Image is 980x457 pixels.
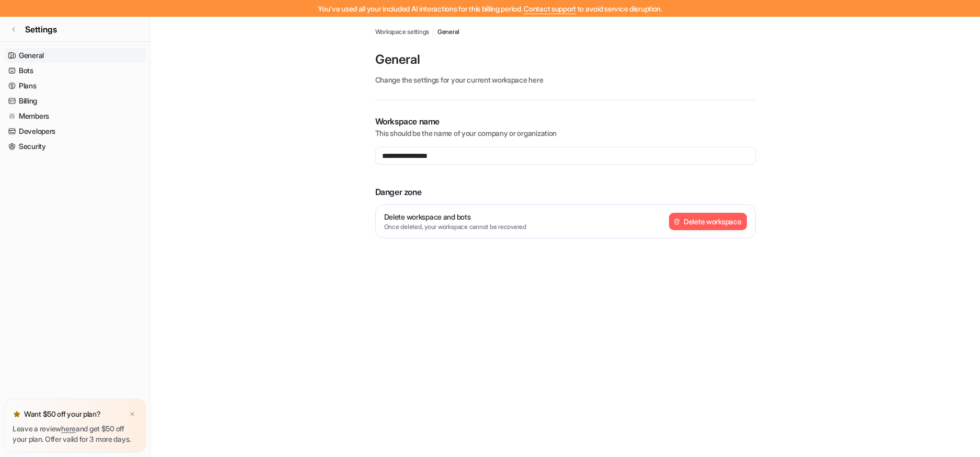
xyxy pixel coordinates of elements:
p: General [375,51,756,68]
img: x [129,411,135,418]
p: Want $50 off your plan? [24,409,101,419]
a: Workspace settings [375,27,430,37]
p: This should be the name of your company or organization [375,128,756,139]
a: Members [4,109,146,123]
p: Delete workspace and bots [384,211,526,222]
span: Contact support [524,4,576,13]
span: / [432,27,434,37]
button: Delete workspace [669,213,747,230]
a: General [437,27,459,37]
p: Once deleted, your workspace cannot be recovered [384,222,526,232]
span: Settings [25,23,57,36]
a: Security [4,139,146,154]
p: Workspace name [375,115,756,128]
a: Billing [4,94,146,108]
a: Developers [4,124,146,139]
a: here [61,424,76,433]
a: Plans [4,78,146,93]
a: General [4,48,146,63]
p: Leave a review and get $50 off your plan. Offer valid for 3 more days. [13,424,137,444]
a: Bots [4,63,146,78]
p: Change the settings for your current workspace here [375,74,756,85]
p: Danger zone [375,186,756,198]
img: star [13,410,21,418]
